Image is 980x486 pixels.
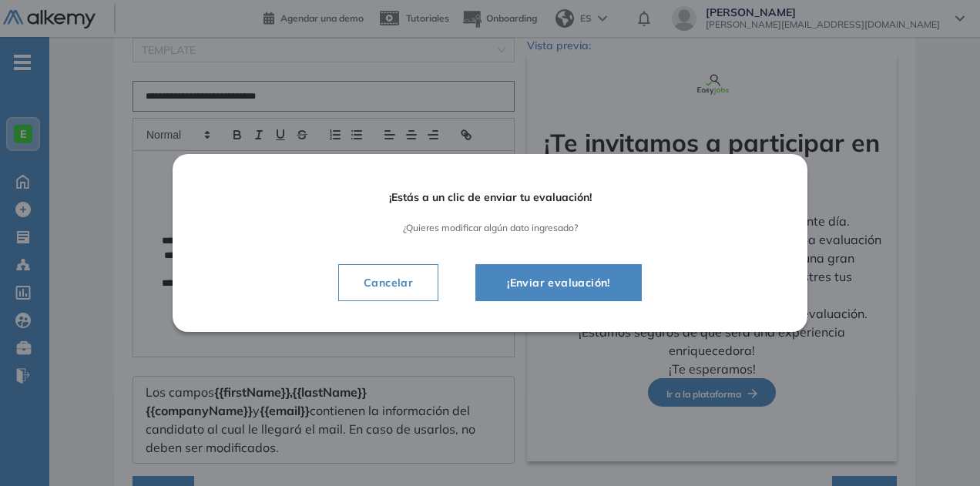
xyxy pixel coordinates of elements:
[338,264,438,301] button: Cancelar
[495,273,623,292] span: ¡Enviar evaluación!
[475,264,642,301] button: ¡Enviar evaluación!
[216,223,764,233] span: ¿Quieres modificar algún dato ingresado?
[351,273,425,292] span: Cancelar
[216,191,764,204] span: ¡Estás a un clic de enviar tu evaluación!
